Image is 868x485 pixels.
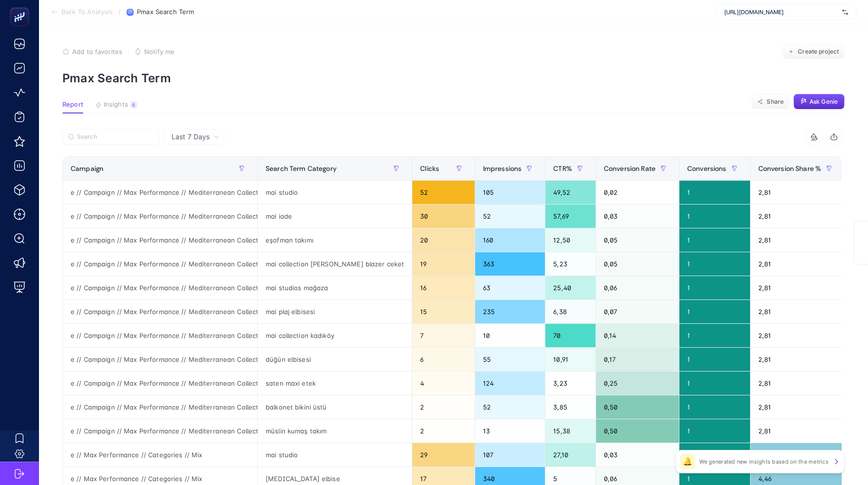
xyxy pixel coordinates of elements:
[412,228,474,252] div: 20
[258,276,412,299] div: mai studios mağaza
[751,228,845,252] div: 2,81
[679,300,750,323] div: 1
[751,419,845,443] div: 2,81
[412,276,474,299] div: 16
[475,205,545,228] div: 52
[475,419,545,443] div: 13
[63,228,257,252] div: e // Campaign // Max Performance // Mediterranean Collection // 08/07
[798,48,839,56] span: Create project
[545,443,596,466] div: 27,10
[61,8,113,16] span: Back To Analysis
[258,395,412,419] div: balkonet bikini üstü
[63,348,257,371] div: e // Campaign // Max Performance // Mediterranean Collection // 08/07
[137,8,194,16] span: Pmax Search Term
[412,324,474,347] div: 7
[258,372,412,395] div: saten maxi etek
[596,419,679,443] div: 0,50
[475,443,545,466] div: 107
[412,205,474,228] div: 30
[679,252,750,276] div: 1
[679,181,750,204] div: 1
[679,324,750,347] div: 1
[63,419,257,443] div: e // Campaign // Max Performance // Mediterranean Collection // 08/07
[62,101,83,109] span: Report
[118,8,121,16] span: /
[62,71,845,85] p: Pmax Search Term
[604,165,656,172] span: Conversion Rate
[63,443,257,466] div: e // Max Performance // Categories // Mix
[72,48,122,56] span: Add to favorites
[63,395,257,419] div: e // Campaign // Max Performance // Mediterranean Collection // 08/07
[751,324,845,347] div: 2,81
[545,228,596,252] div: 12,50
[258,324,412,347] div: mai collection kadıköy
[545,181,596,204] div: 49,52
[751,205,845,228] div: 2,81
[483,165,522,172] span: Impressions
[475,252,545,276] div: 363
[77,133,154,141] input: Search
[545,395,596,419] div: 3,85
[412,419,474,443] div: 2
[135,48,174,56] button: Notify me
[63,252,257,276] div: e // Campaign // Max Performance // Mediterranean Collection // 08/07
[596,348,679,371] div: 0,17
[412,252,474,276] div: 19
[258,300,412,323] div: mai plaj elbisesi
[751,181,845,204] div: 2,81
[63,300,257,323] div: e // Campaign // Max Performance // Mediterranean Collection // 08/07
[545,276,596,299] div: 25,40
[752,94,790,110] button: Share
[545,324,596,347] div: 70
[596,324,679,347] div: 0,14
[724,8,838,16] span: [URL][DOMAIN_NAME]
[258,181,412,204] div: mai studio
[767,98,784,106] span: Share
[475,300,545,323] div: 235
[545,372,596,395] div: 3,23
[475,276,545,299] div: 63
[475,181,545,204] div: 105
[63,372,257,395] div: e // Campaign // Max Performance // Mediterranean Collection // 08/07
[680,454,695,469] div: 🔔
[553,165,572,172] span: CTR%
[596,181,679,204] div: 0,02
[104,101,128,109] span: Insights
[63,276,257,299] div: e // Campaign // Max Performance // Mediterranean Collection // 08/07
[420,165,439,172] span: Clicks
[258,252,412,276] div: mai collection [PERSON_NAME] blazer ceket
[751,443,845,466] div: 4,46
[71,165,103,172] span: Campaign
[475,324,545,347] div: 10
[412,395,474,419] div: 2
[144,48,174,56] span: Notify me
[412,300,474,323] div: 15
[751,372,845,395] div: 2,81
[412,372,474,395] div: 4
[412,348,474,371] div: 6
[751,276,845,299] div: 2,81
[63,324,257,347] div: e // Campaign // Max Performance // Mediterranean Collection // 08/07
[475,228,545,252] div: 160
[758,165,822,172] span: Conversion Share %
[751,300,845,323] div: 2,81
[842,7,848,17] img: svg%3e
[596,276,679,299] div: 0,06
[596,443,679,466] div: 0,03
[475,395,545,419] div: 52
[475,348,545,371] div: 55
[475,372,545,395] div: 124
[679,419,750,443] div: 1
[810,98,838,106] span: Ask Genie
[751,348,845,371] div: 2,81
[63,181,257,204] div: e // Campaign // Max Performance // Mediterranean Collection // 08/07
[130,101,137,109] div: 6
[63,205,257,228] div: e // Campaign // Max Performance // Mediterranean Collection // 08/07
[258,205,412,228] div: mai iade
[679,395,750,419] div: 1
[258,348,412,371] div: düğün elbisesi
[545,419,596,443] div: 15,38
[679,205,750,228] div: 1
[545,300,596,323] div: 6,38
[679,372,750,395] div: 1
